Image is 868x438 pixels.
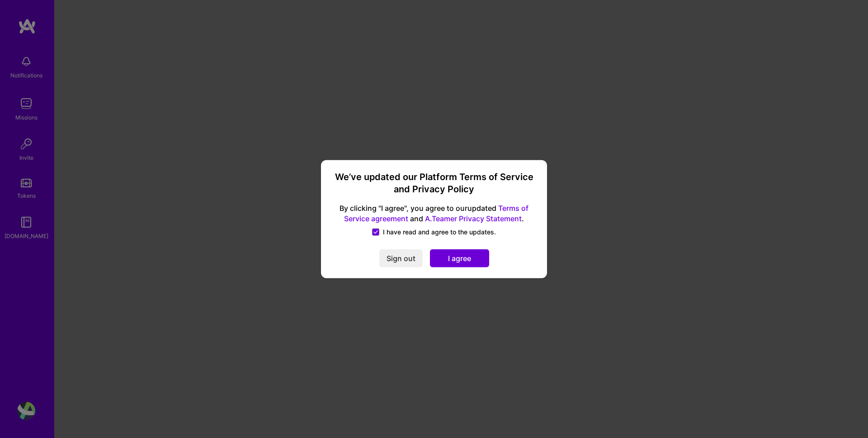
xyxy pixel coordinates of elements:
[379,249,423,267] button: Sign out
[344,204,528,223] a: Terms of Service agreement
[430,249,489,267] button: I agree
[425,214,522,223] a: A.Teamer Privacy Statement
[332,171,536,196] h3: We’ve updated our Platform Terms of Service and Privacy Policy
[332,203,536,224] span: By clicking "I agree", you agree to our updated and .
[383,227,496,236] span: I have read and agree to the updates.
